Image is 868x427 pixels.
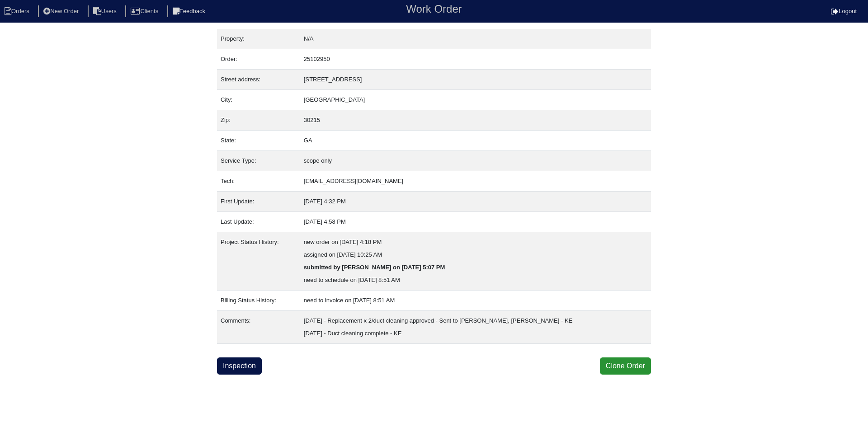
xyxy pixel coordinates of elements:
td: Comments: [217,311,300,344]
a: Clients [125,8,165,14]
td: State: [217,131,300,151]
td: 25102950 [300,49,651,70]
div: need to schedule on [DATE] 8:51 AM [304,274,647,286]
td: [GEOGRAPHIC_DATA] [300,90,651,110]
div: new order on [DATE] 4:18 PM [304,236,647,249]
button: Clone Order [600,357,651,375]
td: Property: [217,29,300,49]
td: Billing Status History: [217,291,300,311]
td: [EMAIL_ADDRESS][DOMAIN_NAME] [300,171,651,192]
td: [DATE] 4:58 PM [300,212,651,232]
td: N/A [300,29,651,49]
td: [DATE] - Replacement x 2/duct cleaning approved - Sent to [PERSON_NAME], [PERSON_NAME] - KE [DATE... [300,311,651,344]
td: Project Status History: [217,232,300,291]
td: scope only [300,151,651,171]
li: New Order [38,5,86,18]
div: assigned on [DATE] 10:25 AM [304,249,647,261]
td: GA [300,131,651,151]
li: Feedback [167,5,212,18]
a: Users [88,8,124,14]
li: Users [88,5,124,18]
td: City: [217,90,300,110]
td: [DATE] 4:32 PM [300,192,651,212]
td: Service Type: [217,151,300,171]
a: New Order [38,8,86,14]
td: First Update: [217,192,300,212]
td: Last Update: [217,212,300,232]
td: Order: [217,49,300,70]
td: 30215 [300,110,651,131]
li: Clients [125,5,165,18]
a: Inspection [217,357,262,375]
a: Logout [831,8,857,14]
div: need to invoice on [DATE] 8:51 AM [304,294,647,307]
div: submitted by [PERSON_NAME] on [DATE] 5:07 PM [304,261,647,274]
td: Tech: [217,171,300,192]
td: [STREET_ADDRESS] [300,70,651,90]
td: Street address: [217,70,300,90]
td: Zip: [217,110,300,131]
